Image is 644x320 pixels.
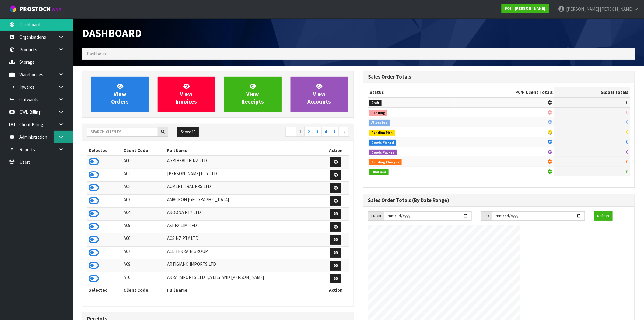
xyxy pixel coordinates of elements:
span: Goods Picked [369,140,396,146]
span: View Orders [111,83,129,105]
button: Refresh [594,211,613,221]
td: ARTIGIANO IMPORTS LTD [166,259,323,272]
h3: Sales Order Totals (By Date Range) [368,197,630,203]
th: Action [323,285,349,295]
div: TO [481,211,492,221]
th: Full Name [166,146,323,155]
a: 2 [304,127,313,137]
span: 0 [626,139,628,145]
th: Client Code [122,285,166,295]
a: 4 [321,127,330,137]
th: Selected [87,285,122,295]
th: Global Totals [554,87,630,97]
span: Allocated [369,120,390,126]
a: 5 [330,127,339,137]
span: [PERSON_NAME] [600,6,633,12]
img: cube-alt.png [9,5,17,13]
td: ASPEX LIMITED [166,220,323,233]
td: A06 [122,233,166,247]
span: Draft [369,100,382,106]
span: 0 [626,109,628,115]
nav: Page navigation [222,127,349,138]
td: A10 [122,272,166,285]
a: ViewAccounts [291,77,348,112]
th: Action [323,146,349,155]
a: 3 [313,127,322,137]
span: View Receipts [242,83,264,105]
h3: Sales Order Totals [368,74,630,80]
span: [PERSON_NAME] [566,6,599,12]
span: 0 [626,159,628,165]
small: WMS [52,7,61,12]
td: AGRIHEALTH NZ LTD [166,155,323,169]
span: 0 [626,149,628,155]
a: → [338,127,349,137]
td: A00 [122,155,166,169]
span: View Invoices [176,83,197,105]
a: P04 - [PERSON_NAME] [502,4,549,13]
span: Pending Charges [369,159,402,165]
td: AROONA PTY LTD [166,208,323,221]
span: Goods Packed [369,150,397,156]
span: Finalised [369,169,389,175]
td: ALL TERRAIN GROUP [166,246,323,259]
td: A04 [122,208,166,221]
td: A01 [122,169,166,182]
span: 0 [626,100,628,105]
a: ViewInvoices [158,77,215,112]
span: P04 [515,89,523,95]
td: ARRA IMPORTS LTD T/A LILY AND [PERSON_NAME] [166,272,323,285]
td: A02 [122,182,166,195]
td: AUKLET TRADERS LTD [166,182,323,195]
td: A05 [122,220,166,233]
span: Pending [369,110,387,116]
input: Search clients [87,127,158,137]
div: FROM [368,211,384,221]
th: Client Code [122,146,166,155]
td: ACS NZ PTY LTD [166,233,323,247]
span: 0 [626,169,628,175]
th: - Client Totals [455,87,555,97]
span: Pending Pick [369,130,395,136]
button: Show: 10 [177,127,199,137]
td: A09 [122,259,166,272]
th: Selected [87,146,122,155]
strong: P04 - [PERSON_NAME] [505,6,546,11]
td: A07 [122,246,166,259]
a: ViewOrders [91,77,149,112]
td: AMACRON [GEOGRAPHIC_DATA] [166,194,323,208]
a: ← [285,127,296,137]
th: Full Name [166,285,323,295]
a: 1 [296,127,305,137]
span: Dashboard [82,27,142,40]
th: Status [368,87,455,97]
span: ProStock [19,5,51,13]
a: ViewReceipts [224,77,282,112]
td: [PERSON_NAME] PTY LTD [166,169,323,182]
span: View Accounts [307,83,331,105]
span: 0 [626,129,628,135]
td: A03 [122,194,166,208]
span: Dashboard [87,51,107,57]
span: 0 [626,119,628,125]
